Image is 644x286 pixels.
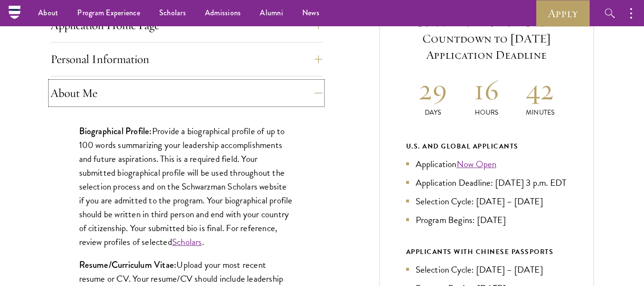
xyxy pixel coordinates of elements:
[406,157,567,171] li: Application
[406,194,567,208] li: Selection Cycle: [DATE] – [DATE]
[406,263,567,276] li: Selection Cycle: [DATE] – [DATE]
[79,258,177,271] strong: Resume/Curriculum Vitae:
[172,235,202,249] a: Scholars
[460,107,513,117] p: Hours
[79,125,152,138] strong: Biographical Profile:
[406,213,567,227] li: Program Begins: [DATE]
[406,14,567,63] h5: Current Selection Cycle: Countdown to [DATE] Application Deadline
[406,246,567,258] div: APPLICANTS WITH CHINESE PASSPORTS
[406,140,567,152] div: U.S. and Global Applicants
[460,72,513,107] h2: 16
[51,82,322,105] button: About Me
[79,124,294,249] p: Provide a biographical profile of up to 100 words summarizing your leadership accomplishments and...
[513,72,567,107] h2: 42
[51,48,322,71] button: Personal Information
[513,107,567,117] p: Minutes
[457,157,497,171] a: Now Open
[406,176,567,190] li: Application Deadline: [DATE] 3 p.m. EDT
[406,107,460,117] p: Days
[406,72,460,107] h2: 29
